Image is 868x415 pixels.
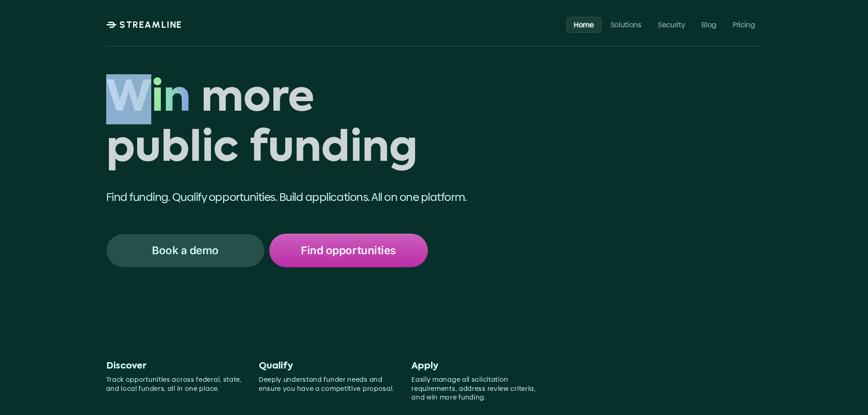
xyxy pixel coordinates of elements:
p: Easily manage all solicitation requirements, address review criteria, and win more funding. [411,375,550,402]
p: Solutions [610,20,641,29]
a: Home [566,16,601,32]
p: Find funding. Qualify opportunities. Build applications. All on one platform. [106,190,523,205]
p: Discover [106,361,244,372]
p: Blog [701,20,716,29]
p: Qualify [259,361,397,372]
a: Book a demo [106,234,265,267]
a: Blog [694,16,724,32]
a: Security [651,16,692,32]
a: STREAMLINE [106,19,182,30]
p: Home [574,20,594,29]
p: Security [658,20,685,29]
p: Find opportunities [301,245,395,256]
p: Track opportunities across federal, state, and local funders, all in one place. [106,375,244,393]
a: Find opportunities [269,234,428,267]
p: Deeply understand funder needs and ensure you have a competitive proposal. [259,375,397,393]
p: Book a demo [152,245,219,256]
a: Pricing [725,16,762,32]
p: Pricing [733,20,755,29]
p: STREAMLINE [119,19,182,30]
h1: Win more public funding [106,74,523,175]
p: Apply [411,361,550,372]
span: Win [106,74,190,124]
